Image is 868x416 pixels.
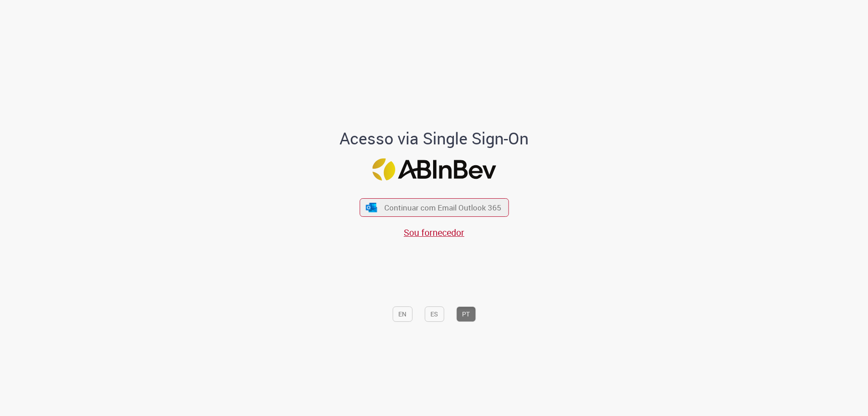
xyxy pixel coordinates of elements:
img: ícone Azure/Microsoft 360 [365,203,378,212]
h1: Acesso via Single Sign-On [309,129,560,148]
button: PT [456,306,476,322]
button: ES [425,306,444,322]
button: EN [392,306,412,322]
a: Sou fornecedor [404,226,464,239]
img: Logo ABInBev [372,158,496,181]
button: ícone Azure/Microsoft 360 Continuar com Email Outlook 365 [359,198,509,217]
span: Continuar com Email Outlook 365 [384,202,501,213]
